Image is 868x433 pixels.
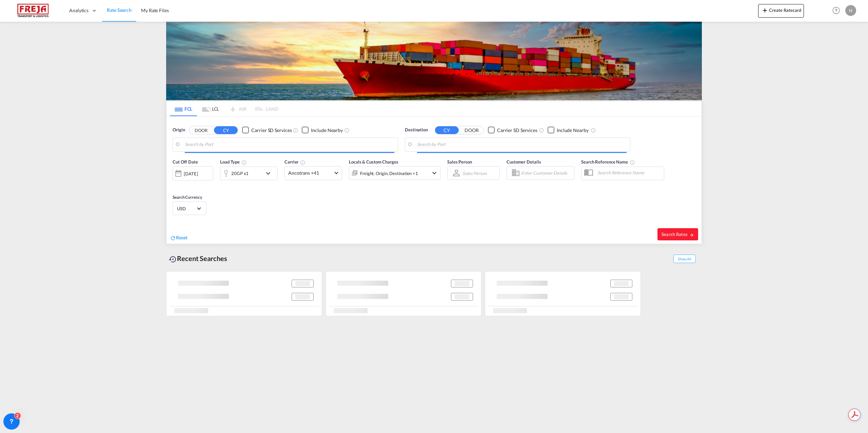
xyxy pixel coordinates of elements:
div: Freight Origin Destination Factory Stuffingicon-chevron-down [349,166,440,180]
button: CY [214,126,238,134]
span: USD [177,205,196,212]
md-icon: Unchecked: Ignores neighbouring ports when fetching rates.Checked : Includes neighbouring ports w... [591,128,596,133]
md-tab-item: LCL [197,101,224,116]
md-icon: icon-chevron-down [264,169,276,177]
md-checkbox: Checkbox No Ink [488,127,537,134]
md-icon: icon-information-outline [241,160,247,165]
div: [DATE] [184,171,198,177]
md-tab-item: FCL [170,101,197,116]
span: Search Currency [173,195,202,200]
div: Origin DOOR CY Checkbox No InkUnchecked: Search for CY (Container Yard) services for all selected... [166,116,702,244]
span: Show All [673,255,696,263]
md-icon: icon-backup-restore [169,255,177,263]
md-select: Sales Person [462,168,488,178]
md-icon: Unchecked: Search for CY (Container Yard) services for all selected carriers.Checked : Search for... [539,128,544,133]
div: icon-refreshReset [170,234,188,242]
div: 20GP x1 [231,169,249,178]
input: Enter Customer Details [521,168,572,178]
md-checkbox: Checkbox No Ink [302,127,343,134]
span: Rate Search [107,7,132,13]
md-icon: Unchecked: Ignores neighbouring ports when fetching rates.Checked : Includes neighbouring ports w... [344,128,350,133]
span: Reset [176,235,188,240]
span: Search Rates [662,232,694,237]
div: Freight Origin Destination Factory Stuffing [360,169,418,178]
span: Cut Off Date [173,159,198,165]
span: Customer Details [507,159,541,165]
md-pagination-wrapper: Use the left and right arrow keys to navigate between tabs [170,101,278,116]
md-select: Select Currency: $ USDUnited States Dollar [176,203,203,213]
button: DOOR [460,126,484,134]
div: Include Nearby [557,127,589,134]
span: Origin [173,127,185,133]
span: Sales Person [447,159,472,165]
button: CY [435,126,459,134]
img: 586607c025bf11f083711d99603023e7.png [10,3,56,18]
div: [DATE] [173,166,213,180]
md-checkbox: Checkbox No Ink [548,127,589,134]
md-icon: icon-arrow-right [689,233,694,237]
span: Analytics [69,7,88,14]
span: My Rate Files [141,7,169,13]
md-icon: Your search will be saved by the below given name [630,160,635,165]
span: Load Type [220,159,247,165]
input: Search by Port [417,139,627,150]
div: Include Nearby [311,127,343,134]
md-datepicker: Select [173,180,178,189]
span: Search Reference Name [581,159,635,165]
div: Help [830,5,845,17]
md-icon: icon-chevron-down [430,169,438,177]
span: Help [830,5,842,16]
input: Search Reference Name [594,168,664,178]
md-checkbox: Checkbox No Ink [242,127,292,134]
md-icon: Unchecked: Search for CY (Container Yard) services for all selected carriers.Checked : Search for... [293,128,298,133]
div: Carrier SD Services [497,127,537,134]
img: LCL+%26+FCL+BACKGROUND.png [166,22,702,100]
div: Carrier SD Services [251,127,292,134]
md-icon: The selected Trucker/Carrierwill be displayed in the rate results If the rates are from another f... [300,160,305,165]
span: Ancotrans +41 [288,170,332,176]
div: N [845,5,856,16]
div: Recent Searches [166,251,230,266]
span: Destination [405,127,428,133]
button: icon-plus 400-fgCreate Ratecard [758,4,804,18]
input: Search by Port [185,139,394,150]
div: 20GP x1icon-chevron-down [220,167,278,180]
span: Carrier [284,159,305,165]
md-icon: icon-refresh [170,235,176,241]
button: DOOR [189,126,213,134]
md-icon: icon-plus 400-fg [761,6,769,14]
span: Locals & Custom Charges [349,159,398,165]
button: Search Ratesicon-arrow-right [657,228,698,240]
